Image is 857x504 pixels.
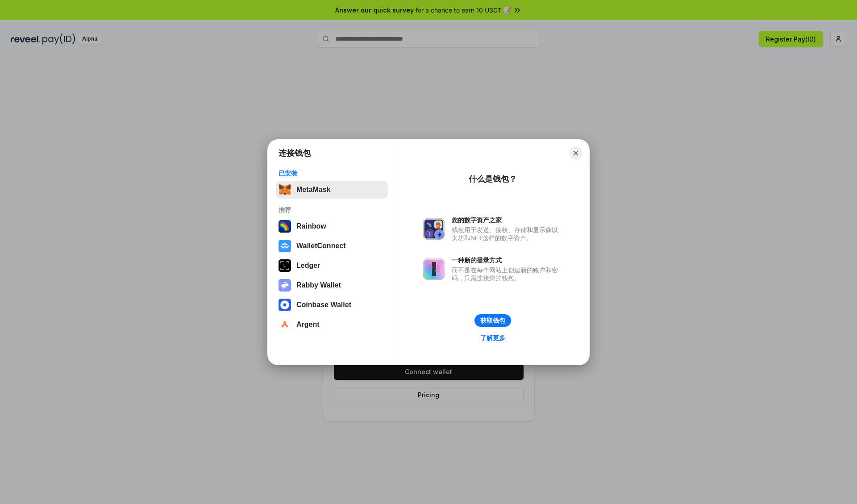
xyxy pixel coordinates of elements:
[279,318,291,331] img: svg+xml,%3Csvg%20width%3D%2228%22%20height%3D%2228%22%20viewBox%3D%220%200%2028%2028%22%20fill%3D...
[296,242,346,250] div: WalletConnect
[480,317,505,325] div: 获取钱包
[296,301,351,309] div: Coinbase Wallet
[423,258,445,280] img: svg+xml,%3Csvg%20xmlns%3D%22http%3A%2F%2Fwww.w3.org%2F2000%2Fsvg%22%20fill%3D%22none%22%20viewBox...
[296,222,326,230] div: Rainbow
[276,181,388,199] button: MetaMask
[279,220,291,233] img: svg+xml,%3Csvg%20width%3D%22120%22%20height%3D%22120%22%20viewBox%3D%220%200%20120%20120%22%20fil...
[276,316,388,333] button: Argent
[296,186,330,194] div: MetaMask
[279,206,385,214] div: 推荐
[279,240,291,252] img: svg+xml,%3Csvg%20width%3D%2228%22%20height%3D%2228%22%20viewBox%3D%220%200%2028%2028%22%20fill%3D...
[452,256,562,264] div: 一种新的登录方式
[570,147,582,159] button: Close
[480,334,505,342] div: 了解更多
[279,279,291,292] img: svg+xml,%3Csvg%20xmlns%3D%22http%3A%2F%2Fwww.w3.org%2F2000%2Fsvg%22%20fill%3D%22none%22%20viewBox...
[475,332,511,344] a: 了解更多
[296,321,320,329] div: Argent
[452,226,562,242] div: 钱包用于发送、接收、存储和显示像以太坊和NFT这样的数字资产。
[474,314,511,327] button: 获取钱包
[276,237,388,255] button: WalletConnect
[279,183,291,196] img: svg+xml,%3Csvg%20fill%3D%22none%22%20height%3D%2233%22%20viewBox%3D%220%200%2035%2033%22%20width%...
[279,148,311,158] h1: 连接钱包
[469,174,517,184] div: 什么是钱包？
[452,216,562,224] div: 您的数字资产之家
[276,257,388,275] button: Ledger
[276,296,388,314] button: Coinbase Wallet
[423,218,445,240] img: svg+xml,%3Csvg%20xmlns%3D%22http%3A%2F%2Fwww.w3.org%2F2000%2Fsvg%22%20fill%3D%22none%22%20viewBox...
[452,266,562,282] div: 而不是在每个网站上创建新的账户和密码，只需连接您的钱包。
[279,169,385,177] div: 已安装
[296,281,341,289] div: Rabby Wallet
[279,259,291,272] img: svg+xml,%3Csvg%20xmlns%3D%22http%3A%2F%2Fwww.w3.org%2F2000%2Fsvg%22%20width%3D%2228%22%20height%3...
[296,262,320,270] div: Ledger
[276,217,388,235] button: Rainbow
[279,299,291,311] img: svg+xml,%3Csvg%20width%3D%2228%22%20height%3D%2228%22%20viewBox%3D%220%200%2028%2028%22%20fill%3D...
[276,276,388,294] button: Rabby Wallet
